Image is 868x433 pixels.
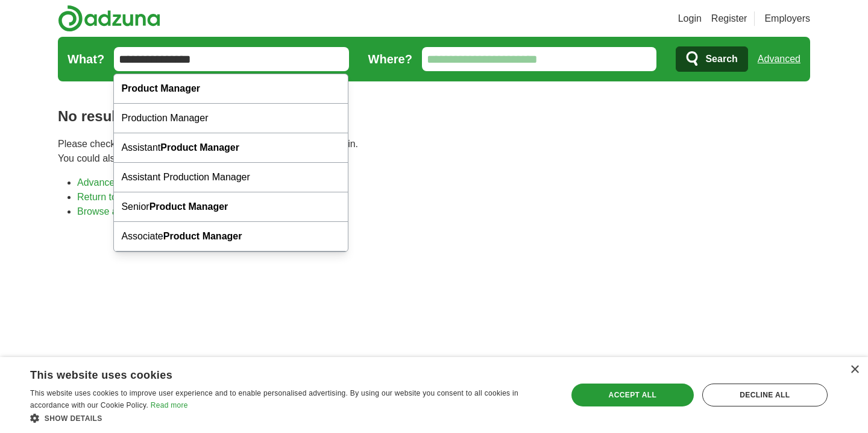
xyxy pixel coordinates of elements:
strong: Product Manager [163,231,242,241]
p: Please check your spelling or enter another search term and try again. You could also try one of ... [58,137,810,166]
span: Show details [45,414,102,423]
div: Close [850,365,859,375]
a: Register [711,11,747,26]
h1: No results found [58,106,810,127]
button: Search [676,46,747,72]
a: Browse all live results across the [GEOGRAPHIC_DATA] [77,206,320,216]
a: Employers [764,11,810,26]
label: Where? [368,50,412,68]
span: This website uses cookies to improve user experience and to enable personalised advertising. By u... [30,389,518,409]
a: Advanced [758,47,800,71]
a: Advanced search [77,177,152,188]
a: Read more, opens a new window [151,401,188,409]
div: This website uses cookies [30,364,521,382]
img: Adzuna logo [58,5,160,32]
label: What? [68,50,104,68]
a: Return to the home page and start again [77,192,250,202]
div: Show details [30,412,552,424]
span: Search [705,47,737,71]
a: Login [678,11,702,26]
div: Decline all [702,384,828,406]
div: Accept all [571,384,694,406]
